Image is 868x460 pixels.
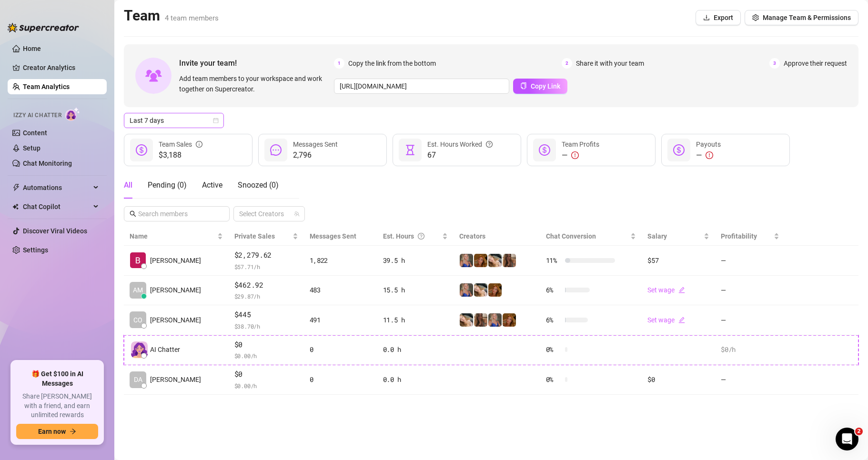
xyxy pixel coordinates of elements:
[234,309,298,320] span: $445
[310,232,356,240] span: Messages Sent
[721,344,779,355] div: $0 /h
[383,231,440,241] div: Est. Hours
[647,316,685,324] a: Set wageedit
[647,286,685,294] a: Set wageedit
[70,428,76,435] span: arrow-right
[647,232,667,240] span: Salary
[12,203,19,210] img: Chat Copilot
[763,14,851,21] span: Manage Team & Permissions
[13,111,61,120] span: Izzy AI Chatter
[546,374,561,385] span: 0 %
[696,10,741,25] button: Export
[383,255,448,266] div: 39.5 h
[460,313,473,327] img: OnlyDanielle
[488,254,502,267] img: OnlyDanielle
[165,14,219,22] span: 4 team members
[133,285,143,295] span: AM
[546,285,561,295] span: 6 %
[130,113,218,128] span: Last 7 days
[488,283,502,297] img: Danielle
[133,315,142,325] span: CO
[855,428,863,435] span: 2
[38,428,66,435] span: Earn now
[678,317,685,323] span: edit
[562,150,599,161] div: —
[130,252,146,268] img: Ryan
[8,23,79,32] img: logo-BBDzfeDw.svg
[138,209,216,219] input: Search members
[150,255,201,266] span: [PERSON_NAME]
[576,58,644,69] span: Share it with your team
[460,254,473,267] img: Ambie
[696,150,721,161] div: —
[234,291,298,301] span: $ 29.87 /h
[234,321,298,331] span: $ 38.70 /h
[130,231,215,241] span: Name
[310,315,372,325] div: 491
[179,57,334,69] span: Invite your team!
[234,339,298,350] span: $0
[234,369,298,380] span: $0
[124,7,219,25] h2: Team
[310,374,372,385] div: 0
[696,140,721,148] span: Payouts
[715,365,785,395] td: —
[310,344,372,355] div: 0
[293,150,338,161] span: 2,796
[23,60,99,75] a: Creator Analytics
[23,129,47,137] a: Content
[715,305,785,335] td: —
[769,58,780,69] span: 3
[539,144,550,156] span: dollar-circle
[678,287,685,293] span: edit
[234,232,275,240] span: Private Sales
[23,180,91,195] span: Automations
[150,315,201,325] span: [PERSON_NAME]
[293,140,338,148] span: Messages Sent
[23,144,40,152] a: Setup
[23,160,72,167] a: Chat Monitoring
[134,374,142,385] span: DA
[647,255,709,266] div: $57
[12,184,20,191] span: thunderbolt
[16,392,98,420] span: Share [PERSON_NAME] with a friend, and earn unlimited rewards
[334,58,344,69] span: 1
[124,180,132,191] div: All
[348,58,436,69] span: Copy the link from the bottom
[383,374,448,385] div: 0.0 h
[703,14,710,21] span: download
[150,344,180,355] span: AI Chatter
[124,227,229,246] th: Name
[196,139,202,150] span: info-circle
[23,227,87,235] a: Discover Viral Videos
[159,150,202,161] span: $3,188
[418,231,424,241] span: question-circle
[706,151,713,159] span: exclamation-circle
[238,180,279,190] span: Snoozed ( 0 )
[23,199,91,214] span: Chat Copilot
[202,180,222,190] span: Active
[454,227,540,246] th: Creators
[836,428,858,450] iframe: Intercom live chat
[715,246,785,276] td: —
[647,374,709,385] div: $0
[148,180,187,191] div: Pending ( 0 )
[150,374,201,385] span: [PERSON_NAME]
[486,139,493,150] span: question-circle
[562,140,599,148] span: Team Profits
[383,344,448,355] div: 0.0 h
[513,79,567,94] button: Copy Link
[474,254,487,267] img: Danielle
[562,58,572,69] span: 2
[234,381,298,390] span: $ 0.00 /h
[520,82,527,89] span: copy
[546,255,561,266] span: 11 %
[179,73,330,94] span: Add team members to your workspace and work together on Supercreator.
[546,232,596,240] span: Chat Conversion
[131,341,148,358] img: izzy-ai-chatter-avatar-DDCN_rTZ.svg
[294,211,300,217] span: team
[16,370,98,388] span: 🎁 Get $100 in AI Messages
[784,58,847,69] span: Approve their request
[531,82,560,90] span: Copy Link
[546,344,561,355] span: 0 %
